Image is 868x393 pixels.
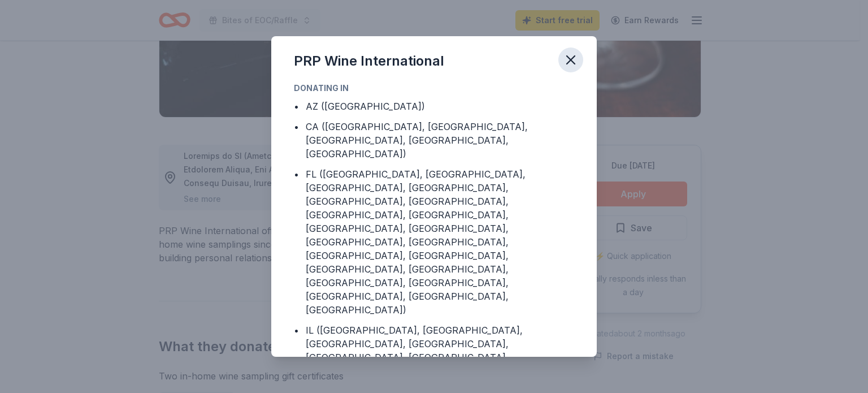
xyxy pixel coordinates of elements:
[294,120,299,133] div: •
[294,81,574,95] div: Donating in
[306,167,574,317] div: FL ([GEOGRAPHIC_DATA], [GEOGRAPHIC_DATA], [GEOGRAPHIC_DATA], [GEOGRAPHIC_DATA], [GEOGRAPHIC_DATA]...
[294,52,444,70] div: PRP Wine International
[294,323,299,337] div: •
[294,167,299,181] div: •
[306,100,425,113] div: AZ ([GEOGRAPHIC_DATA])
[294,100,299,113] div: •
[306,120,574,161] div: CA ([GEOGRAPHIC_DATA], [GEOGRAPHIC_DATA], [GEOGRAPHIC_DATA], [GEOGRAPHIC_DATA], [GEOGRAPHIC_DATA])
